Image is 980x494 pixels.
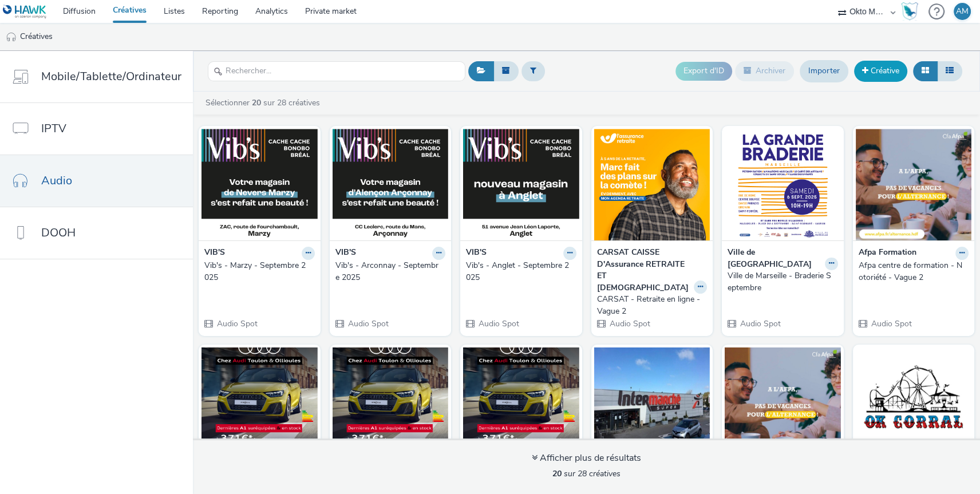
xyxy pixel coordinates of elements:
[347,318,389,329] span: Audio Spot
[41,172,72,189] span: Audio
[41,120,66,137] span: IPTV
[597,247,691,294] strong: CARSAT CAISSE D'Assurance RETRAITE ET [DEMOGRAPHIC_DATA]
[594,347,710,459] img: Intermarché Cucq - Notoriété visual
[956,3,969,20] div: AM
[335,260,446,283] a: Vib's - Arconnay - Septembre 2025
[3,5,47,19] img: undefined Logo
[466,260,572,283] div: Vib's - Anglet - Septembre 2025
[204,260,310,283] div: Vib's - Marzy - Septembre 2025
[252,97,261,108] strong: 20
[463,129,579,240] img: Vib's - Anglet - Septembre 2025 visual
[41,224,76,241] span: DOOH
[728,270,838,294] a: Ville de Marseille - Braderie Septembre
[208,61,465,81] input: Rechercher...
[335,260,441,283] div: Vib's - Arconnay - Septembre 2025
[333,129,449,240] img: Vib's - Arconnay - Septembre 2025 visual
[735,61,794,81] button: Archiver
[937,61,962,81] button: Liste
[466,247,487,260] strong: VIB'S
[728,270,833,294] div: Ville de Marseille - Braderie Septembre
[216,318,258,329] span: Audio Spot
[597,294,708,317] a: CARSAT - Retraite en ligne - Vague 2
[725,347,841,459] img: DEV20213357 - Afpa formation vague 1 visual
[552,468,562,479] strong: 20
[725,129,841,240] img: Ville de Marseille - Braderie Septembre visual
[901,2,918,21] img: Hawk Academy
[597,294,703,317] div: CARSAT - Retraite en ligne - Vague 2
[901,2,923,21] a: Hawk Academy
[333,347,449,459] img: Audio 2 - By my car - Audi visual
[6,31,17,43] img: audio
[856,347,972,459] img: OK CORRAL - Estivales ouvertures 7J7 visual
[466,260,576,283] a: Vib's - Anglet - Septembre 2025
[552,468,621,479] span: sur 28 créatives
[675,62,732,80] button: Export d'ID
[594,129,710,240] img: CARSAT - Retraite en ligne - Vague 2 visual
[608,318,650,329] span: Audio Spot
[41,68,181,85] span: Mobile/Tablette/Ordinateur
[870,318,912,329] span: Audio Spot
[477,318,519,329] span: Audio Spot
[201,129,318,240] img: Vib's - Marzy - Septembre 2025 visual
[201,347,318,459] img: Audio 2 - By my car - Audi visual
[204,247,225,260] strong: VIB'S
[800,60,848,82] a: Importer
[856,129,972,240] img: Afpa centre de formation - Notoriété - Vague 2 visual
[859,260,965,283] div: Afpa centre de formation - Notoriété - Vague 2
[204,97,325,108] a: Sélectionner sur 28 créatives
[859,260,969,283] a: Afpa centre de formation - Notoriété - Vague 2
[913,61,938,81] button: Grille
[532,452,641,465] div: Afficher plus de résultats
[463,347,579,459] img: Audio 1 - By my car - Audi visual
[859,247,916,260] strong: Afpa Formation
[728,247,822,270] strong: Ville de [GEOGRAPHIC_DATA]
[854,61,907,81] a: Créative
[335,247,356,260] strong: VIB'S
[204,260,315,283] a: Vib's - Marzy - Septembre 2025
[739,318,781,329] span: Audio Spot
